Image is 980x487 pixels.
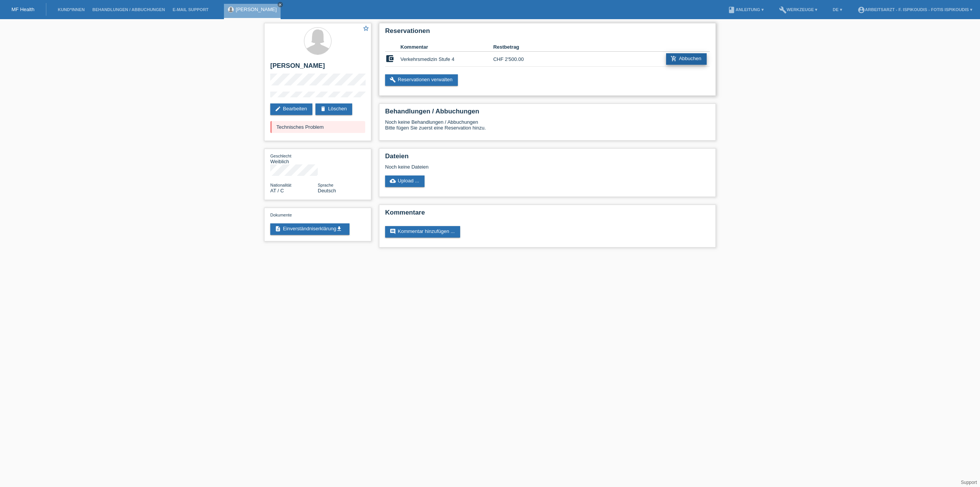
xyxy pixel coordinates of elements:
[385,152,710,164] h2: Dateien
[270,183,291,187] span: Nationalität
[270,213,292,217] span: Dokumente
[385,27,710,39] h2: Reservationen
[493,52,539,67] td: CHF 2'500.00
[88,7,169,12] a: Behandlungen / Abbuchungen
[961,480,977,485] a: Support
[278,3,282,7] i: close
[385,209,710,220] h2: Kommentare
[318,183,333,187] span: Sprache
[779,6,787,14] i: build
[385,119,710,136] div: Noch keine Behandlungen / Abbuchungen Bitte fügen Sie zuerst eine Reservation hinzu.
[363,25,369,32] i: star_border
[270,154,291,158] span: Geschlecht
[385,226,460,238] a: commentKommentar hinzufügen ...
[336,226,342,232] i: get_app
[829,7,846,12] a: DE ▾
[390,228,396,234] i: comment
[385,54,394,63] i: account_balance_wallet
[318,188,336,193] span: Deutsch
[278,2,283,7] a: close
[385,74,458,86] a: buildReservationen verwalten
[385,108,710,119] h2: Behandlungen / Abbuchungen
[854,7,976,12] a: account_circleArbeitsarzt - F. Ispikoudis - Fotis Ispikoudis ▾
[275,106,281,112] i: edit
[493,43,539,52] th: Restbetrag
[390,77,396,83] i: build
[270,223,350,235] a: descriptionEinverständniserklärungget_app
[236,7,277,12] a: [PERSON_NAME]
[270,103,312,115] a: editBearbeiten
[270,188,284,193] span: Österreich / C / 07.12.2004
[400,52,493,67] td: Verkehrsmedizin Stufe 4
[666,53,707,65] a: add_shopping_cartAbbuchen
[270,62,365,74] h2: [PERSON_NAME]
[671,56,677,62] i: add_shopping_cart
[270,153,318,164] div: Weiblich
[400,43,493,52] th: Kommentar
[775,7,822,12] a: buildWerkzeuge ▾
[169,7,212,12] a: E-Mail Support
[390,178,396,184] i: cloud_upload
[54,7,88,12] a: Kund*innen
[320,106,326,112] i: delete
[385,175,425,187] a: cloud_uploadUpload ...
[728,6,735,14] i: book
[857,6,865,14] i: account_circle
[385,164,619,170] div: Noch keine Dateien
[270,121,365,133] div: Technisches Problem
[724,7,767,12] a: bookAnleitung ▾
[315,103,352,115] a: deleteLöschen
[275,226,281,232] i: description
[363,25,369,33] a: star_border
[11,7,34,12] a: MF Health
